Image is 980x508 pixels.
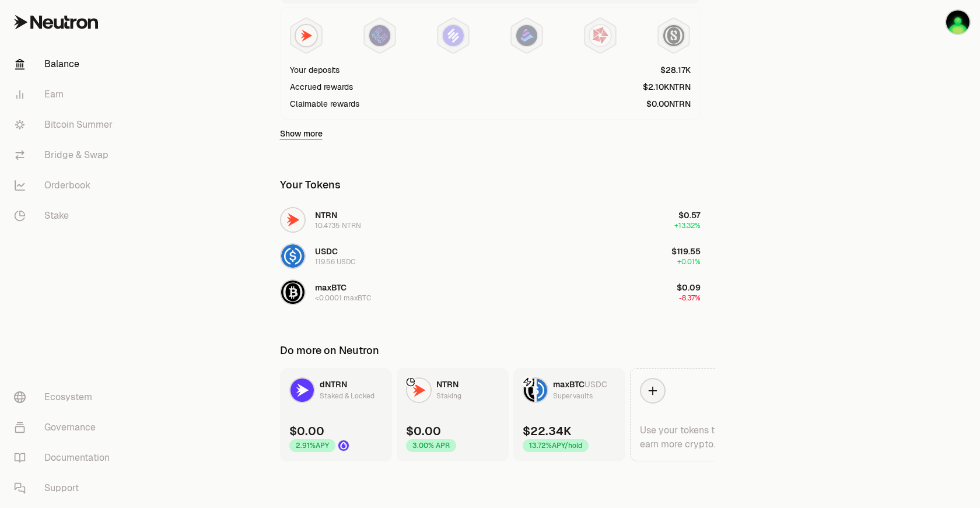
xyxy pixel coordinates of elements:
[516,25,537,46] img: Bedrock Diamonds
[513,368,625,461] a: maxBTC LogoUSDC LogomaxBTCUSDCSupervaults$22.34K13.72%APY/hold
[5,473,126,503] a: Support
[584,379,607,390] span: USDC
[315,282,346,293] span: maxBTC
[677,257,701,267] span: +0.01%
[280,342,379,359] div: Do more on Neutron
[523,439,589,452] div: 13.72% APY/hold
[296,25,317,46] img: NTRN
[406,439,456,452] div: 3.00% APR
[640,423,732,451] div: Use your tokens to earn more crypto.
[369,25,390,46] img: EtherFi Points
[553,379,584,390] span: maxBTC
[671,246,701,257] span: $119.55
[946,10,970,34] img: KO
[678,210,701,220] span: $0.57
[679,293,701,303] span: -8.37%
[5,382,126,412] a: Ecosystem
[315,257,355,267] div: 119.56 USDC
[281,244,304,268] img: USDC Logo
[280,368,392,461] a: dNTRN LogodNTRNStaked & Locked$0.002.91%APYDrop
[5,170,126,201] a: Orderbook
[407,379,430,402] img: NTRN Logo
[5,443,126,473] a: Documentation
[289,423,324,439] div: $0.00
[553,390,593,402] div: Supervaults
[289,439,335,452] div: 2.91% APY
[273,202,708,237] button: NTRN LogoNTRN10.4735 NTRN$0.57+13.32%
[590,25,611,46] img: Mars Fragments
[436,390,461,402] div: Staking
[290,64,339,76] div: Your deposits
[320,379,347,390] span: dNTRN
[290,98,359,110] div: Claimable rewards
[280,177,341,193] div: Your Tokens
[315,246,338,257] span: USDC
[674,221,701,230] span: +13.32%
[5,79,126,110] a: Earn
[524,379,534,402] img: maxBTC Logo
[315,210,337,220] span: NTRN
[5,110,126,140] a: Bitcoin Summer
[273,275,708,310] button: maxBTC LogomaxBTC<0.0001 maxBTC$0.09-8.37%
[338,440,349,451] img: Drop
[5,49,126,79] a: Balance
[523,423,571,439] div: $22.34K
[281,281,304,304] img: maxBTC Logo
[5,412,126,443] a: Governance
[443,25,464,46] img: Solv Points
[273,239,708,274] button: USDC LogoUSDC119.56 USDC$119.55+0.01%
[281,208,304,232] img: NTRN Logo
[537,379,547,402] img: USDC Logo
[280,128,323,139] a: Show more
[315,221,361,230] div: 10.4735 NTRN
[5,201,126,231] a: Stake
[5,140,126,170] a: Bridge & Swap
[677,282,701,293] span: $0.09
[406,423,441,439] div: $0.00
[290,379,314,402] img: dNTRN Logo
[630,368,742,461] a: Use your tokens to earn more crypto.
[436,379,459,390] span: NTRN
[320,390,374,402] div: Staked & Locked
[315,293,371,303] div: <0.0001 maxBTC
[663,25,684,46] img: Structured Points
[290,81,353,93] div: Accrued rewards
[397,368,509,461] a: NTRN LogoNTRNStaking$0.003.00% APR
